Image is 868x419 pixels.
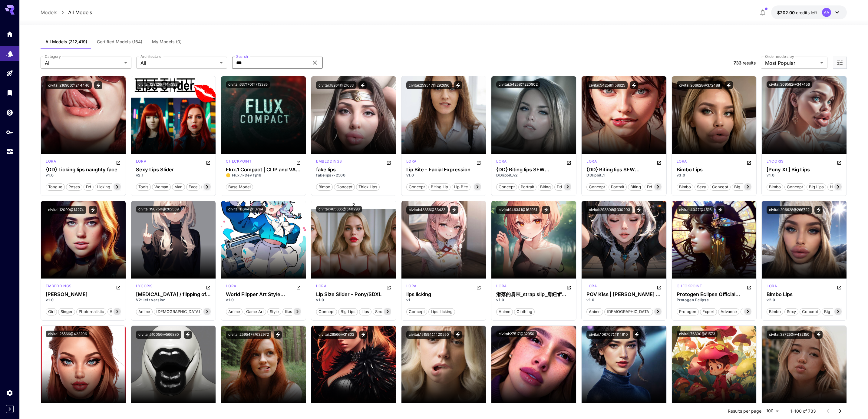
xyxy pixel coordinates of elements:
[359,309,371,315] span: lips
[136,184,150,190] span: tools
[496,159,507,166] div: SD 1.5
[767,283,777,289] p: lora
[172,184,185,190] span: man
[630,81,638,89] button: View trigger words
[677,81,722,89] button: civitai:206628@372488
[226,283,236,289] p: lora
[677,308,699,315] button: protogen
[452,184,470,190] span: lip bite
[406,159,417,164] p: lora
[152,184,170,190] span: woman
[406,173,481,178] p: v1.0
[89,206,97,214] button: View trigger words
[46,308,57,315] button: girl
[428,183,451,191] button: biting lip
[407,184,427,190] span: concept
[747,283,751,291] button: Open in CivitAI
[406,331,451,339] button: civitai:151594@420550
[46,173,121,178] p: v1.0
[454,81,462,89] button: View trigger words
[555,184,564,190] span: dd
[136,159,146,166] div: SD 1.5
[834,405,846,417] button: Go to next page
[316,206,362,213] button: civitai:485865@540298
[136,283,153,289] p: lycoris
[725,81,733,89] button: View trigger words
[718,309,739,315] span: advance
[386,283,391,291] button: Open in CivitAI
[767,167,842,173] h3: [Pony XL] Big Lips
[767,159,784,164] p: lycoris
[767,283,777,291] div: SD 1.5
[767,309,783,315] span: bimbo
[741,309,758,315] span: eclipse
[136,308,153,315] button: anime
[136,159,146,164] p: lora
[116,283,121,291] button: Open in CivitAI
[496,331,537,337] button: civitai:27517@32950
[236,54,248,59] label: Search
[677,159,687,166] div: SD 1.5
[6,405,14,413] button: Expand sidebar
[645,183,655,191] button: dd
[476,283,481,291] button: Open in CivitAI
[609,184,626,190] span: portrait
[406,283,417,289] p: lora
[767,292,842,297] h3: Bimbo Lips
[359,308,371,315] button: lips
[316,81,356,89] button: civitai:18264@21633
[710,183,731,191] button: concept
[734,60,741,65] span: 733
[267,308,281,315] button: style
[316,292,391,297] h3: Lip Size Slider - Pony/SDXL
[497,184,517,190] span: concept
[586,81,628,89] button: civitai:54258@58625
[406,159,417,166] div: SD 1.5
[202,184,214,190] span: tool
[767,308,783,315] button: bimbo
[46,81,92,89] button: civitai:216906@244446
[274,331,282,339] button: View trigger words
[136,331,181,339] button: civitai:510056@566880
[152,39,182,45] span: My Models (0)
[496,81,540,88] button: civitai:54258@220902
[316,173,391,178] p: fakelips7-2500
[226,159,252,166] div: FLUX.1 D
[677,292,752,297] div: Protogen Eclipse Official Release
[46,159,56,166] div: SD 1.5
[6,48,13,56] div: Models
[226,309,242,315] span: anime
[677,331,718,337] button: civitai:76800@81573
[46,309,57,315] span: girl
[226,173,301,178] p: 🟡 Flux.1-Dev fp16
[514,309,534,315] span: clothing
[743,60,756,65] span: results
[586,292,662,297] div: POV Kiss | Peck | Thick Lips
[107,308,126,315] button: woman
[586,331,630,339] button: civitai:106707@114610
[334,184,355,190] span: concept
[316,308,337,315] button: concept
[677,309,698,315] span: protogen
[635,206,643,214] button: View trigger words
[800,308,820,315] button: concept
[519,184,536,190] span: portrait
[186,183,200,191] button: face
[677,184,693,190] span: bimbo
[777,9,817,16] div: $202.00
[406,292,481,297] h3: lips licking
[587,309,603,315] span: anime
[226,331,271,339] button: civitai:259547@632972
[46,183,65,191] button: tongue
[645,184,654,190] span: dd
[747,159,751,166] button: Open in CivitAI
[406,206,448,214] button: civitai:48856@53433
[677,167,752,173] div: Bimbo Lips
[406,308,427,315] button: concept
[46,297,121,303] p: v1.0
[718,308,739,315] button: advance
[46,283,72,291] div: SD 1.5
[359,331,367,339] button: View trigger words
[76,308,106,315] button: photorealistic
